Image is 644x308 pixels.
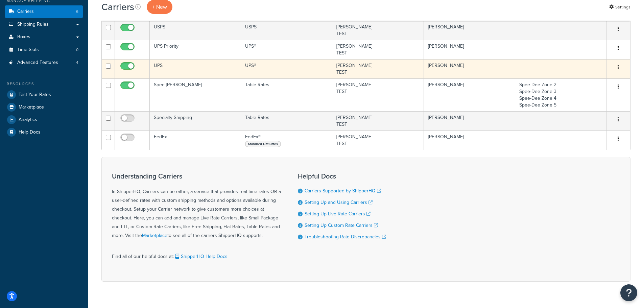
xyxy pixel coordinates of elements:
[305,210,371,217] a: Setting Up Live Rate Carriers
[305,187,381,194] a: Carriers Supported by ShipperHQ
[305,199,373,206] a: Setting Up and Using Carriers
[17,47,39,53] span: Time Slots
[424,40,515,59] td: [PERSON_NAME]
[305,222,378,229] a: Setting Up Custom Rate Carriers
[245,141,281,147] span: Standard List Rates
[142,232,167,239] a: Marketplace
[174,253,228,260] a: ShipperHQ Help Docs
[609,2,630,12] a: Settings
[76,60,78,66] span: 4
[241,131,332,150] td: FedEx®
[17,60,58,66] span: Advanced Features
[112,247,281,261] div: Find all of our helpful docs at:
[150,131,241,150] td: FedEx
[332,40,424,59] td: [PERSON_NAME] TEST
[5,81,83,87] div: Resources
[424,78,515,111] td: [PERSON_NAME]
[5,89,83,101] a: Test Your Rates
[5,56,83,69] li: Advanced Features
[424,111,515,131] td: [PERSON_NAME]
[19,117,37,123] span: Analytics
[5,18,83,31] a: Shipping Rules
[241,59,332,78] td: UPS®
[5,44,83,56] a: Time Slots 0
[5,101,83,113] a: Marketplace
[332,59,424,78] td: [PERSON_NAME] TEST
[112,172,281,180] h3: Understanding Carriers
[17,22,49,27] span: Shipping Rules
[5,5,83,18] a: Carriers 6
[515,78,606,111] td: Spee-Dee Zone 2 Spee-Dee Zone 3 Spee-Dee Zone 4 Spee-Dee Zone 5
[150,59,241,78] td: UPS
[150,78,241,111] td: Spee-[PERSON_NAME]
[332,111,424,131] td: [PERSON_NAME] TEST
[241,40,332,59] td: UPS®
[5,31,83,43] a: Boxes
[241,111,332,131] td: Table Rates
[424,21,515,40] td: [PERSON_NAME]
[17,34,30,40] span: Boxes
[19,129,41,135] span: Help Docs
[101,0,134,14] h1: Carriers
[5,126,83,138] a: Help Docs
[241,78,332,111] td: Table Rates
[76,9,78,15] span: 6
[150,21,241,40] td: USPS
[332,131,424,150] td: [PERSON_NAME] TEST
[5,56,83,69] a: Advanced Features 4
[5,114,83,126] a: Analytics
[305,233,386,240] a: Troubleshooting Rate Discrepancies
[424,131,515,150] td: [PERSON_NAME]
[332,78,424,111] td: [PERSON_NAME] TEST
[5,44,83,56] li: Time Slots
[620,284,637,301] button: Open Resource Center
[17,9,34,15] span: Carriers
[19,104,44,110] span: Marketplace
[76,47,78,53] span: 0
[150,40,241,59] td: UPS Priority
[150,111,241,131] td: Specialty Shipping
[332,21,424,40] td: [PERSON_NAME] TEST
[5,5,83,18] li: Carriers
[424,59,515,78] td: [PERSON_NAME]
[241,21,332,40] td: USPS
[112,172,281,240] div: In ShipperHQ, Carriers can be either, a service that provides real-time rates OR a user-defined r...
[19,92,51,98] span: Test Your Rates
[298,172,386,180] h3: Helpful Docs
